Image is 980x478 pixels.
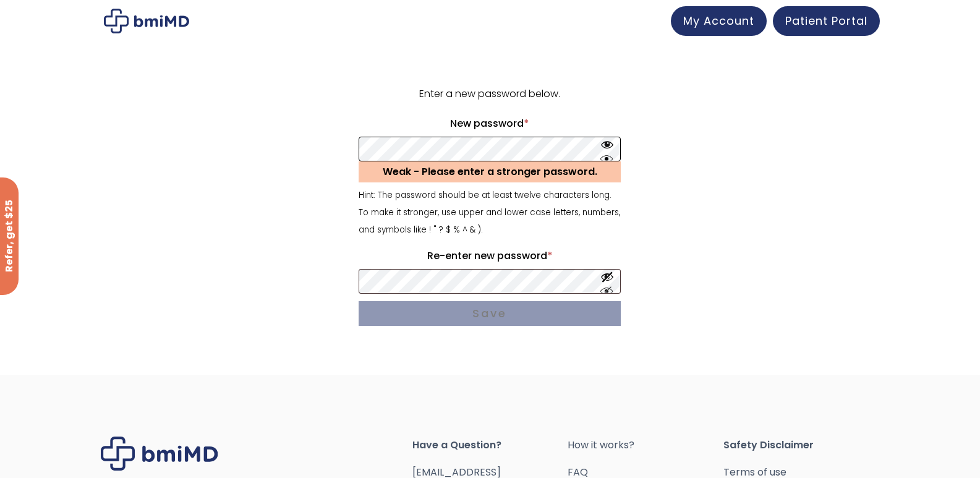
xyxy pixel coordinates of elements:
[671,6,767,36] a: My Account
[412,437,568,454] span: Have a Question?
[101,437,218,471] img: Brand Logo
[359,187,621,239] small: Hint: The password should be at least twelve characters long. To make it stronger, use upper and ...
[683,13,754,28] span: My Account
[773,6,880,36] a: Patient Portal
[359,246,621,266] label: Re-enter new password
[104,9,189,33] img: My account
[568,437,723,454] a: How it works?
[723,437,879,454] span: Safety Disclaimer
[600,270,614,292] button: Show password
[357,85,623,103] p: Enter a new password below.
[600,138,614,161] button: Hide password
[359,114,621,134] label: New password
[359,301,621,326] button: Save
[359,161,621,182] div: Weak - Please enter a stronger password.
[785,13,867,28] span: Patient Portal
